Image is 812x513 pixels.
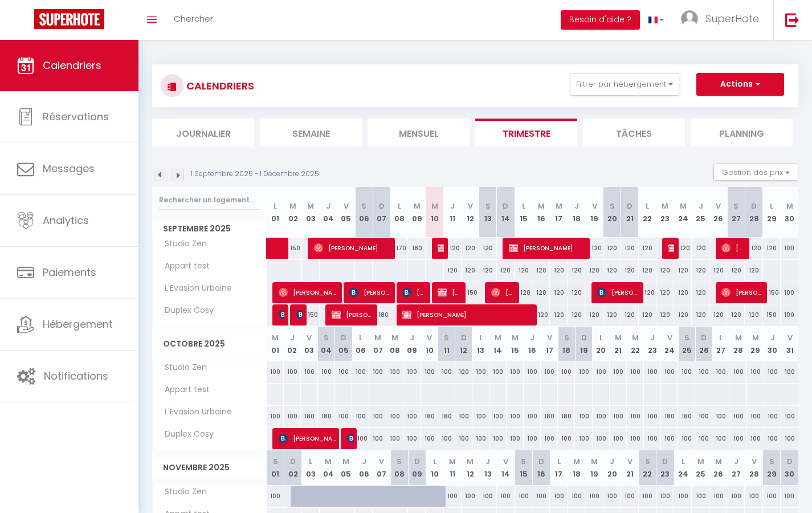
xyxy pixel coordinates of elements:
div: 100 [267,406,284,427]
p: 1 Septembre 2025 - 1 Décembre 2025 [191,169,319,180]
div: 180 [438,406,455,427]
th: 10 [421,327,438,361]
div: 120 [550,282,568,303]
abbr: J [770,332,775,343]
abbr: L [646,201,649,211]
span: [PERSON_NAME] [721,237,745,259]
abbr: V [427,332,432,343]
span: Duplex Cosy [154,428,217,441]
div: 120 [674,304,692,325]
abbr: L [719,332,723,343]
span: Réservations [43,109,109,124]
div: 100 [712,406,729,427]
th: 30 [764,327,781,361]
th: 16 [524,327,541,361]
div: 120 [639,304,656,325]
div: 100 [352,406,369,427]
div: 120 [745,260,762,281]
th: 12 [455,327,472,361]
div: 120 [532,304,550,325]
abbr: L [599,332,603,343]
div: 100 [575,406,592,427]
th: 18 [558,327,575,361]
th: 02 [284,327,301,361]
span: L'Evasion Urbaine [154,282,235,295]
th: 08 [390,187,408,238]
span: Chercher [174,13,213,25]
div: 120 [709,260,727,281]
span: [PERSON_NAME] [349,282,390,303]
div: 100 [781,238,798,259]
th: 03 [302,187,320,238]
abbr: L [770,201,773,211]
th: 26 [695,327,712,361]
abbr: M [632,332,639,343]
div: 180 [541,406,558,427]
div: 120 [692,260,709,281]
div: 150 [763,282,781,303]
th: 13 [472,327,489,361]
span: [PERSON_NAME] [597,282,638,303]
div: 100 [489,406,507,427]
div: 120 [692,304,709,325]
div: 120 [656,282,674,303]
th: 28 [745,187,762,238]
abbr: M [289,201,296,211]
div: 150 [302,304,320,325]
abbr: L [522,201,525,211]
th: 20 [593,327,610,361]
div: 100 [455,406,472,427]
th: 16 [532,187,550,238]
th: 13 [479,187,497,238]
div: 100 [438,361,455,382]
abbr: S [733,201,738,211]
div: 100 [524,361,541,382]
th: 25 [692,187,709,238]
th: 27 [712,327,729,361]
th: 17 [550,187,568,238]
div: 120 [674,260,692,281]
th: 29 [763,187,781,238]
span: [PERSON_NAME] [402,304,532,325]
span: [PERSON_NAME] [438,237,443,259]
span: Paiements [43,265,96,279]
div: 120 [497,260,515,281]
abbr: J [650,332,655,343]
th: 21 [610,327,627,361]
span: [PERSON_NAME] [402,282,426,303]
li: Trimestre [475,119,577,146]
span: [PERSON_NAME] [279,427,337,449]
th: 19 [575,327,592,361]
abbr: J [574,201,579,211]
img: Super Booking [34,9,104,29]
th: 18 [568,187,585,238]
div: 120 [639,260,656,281]
div: 100 [678,361,695,382]
th: 30 [781,187,798,238]
abbr: D [701,332,707,343]
div: 120 [515,282,532,303]
span: Appart test [154,260,213,272]
abbr: S [684,332,689,343]
div: 100 [729,406,746,427]
div: 120 [585,238,603,259]
th: 26 [709,187,727,238]
div: 100 [472,361,489,382]
div: 120 [444,238,462,259]
abbr: M [307,201,314,211]
th: 24 [674,187,692,238]
span: Studio Zen [154,238,210,250]
div: 180 [301,406,318,427]
th: 15 [507,327,524,361]
div: 100 [627,406,644,427]
li: Journalier [152,119,254,146]
abbr: S [361,201,366,211]
div: 120 [568,282,585,303]
div: 100 [267,361,284,382]
div: 100 [524,406,541,427]
div: 120 [532,282,550,303]
div: 120 [763,238,781,259]
abbr: M [735,332,742,343]
div: 100 [593,361,610,382]
abbr: J [699,201,703,211]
